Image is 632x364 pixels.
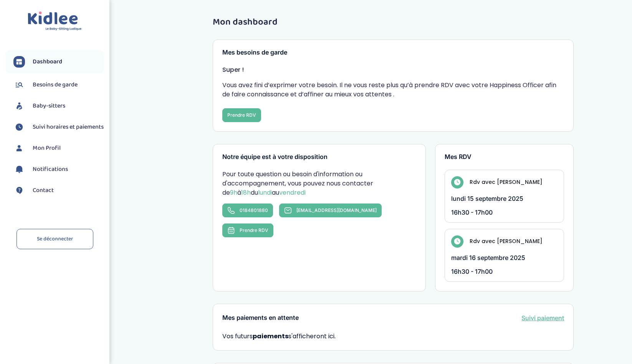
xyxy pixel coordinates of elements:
a: Se déconnecter [17,229,93,249]
p: 16h30 - 17h00 [451,268,558,275]
h3: Notre équipe est à votre disposition [222,154,416,160]
p: Super ! [222,65,564,74]
img: profil.svg [13,142,25,154]
img: besoin.svg [13,79,25,91]
span: Prendre RDV [240,227,268,233]
span: Besoins de garde [33,80,78,89]
a: [EMAIL_ADDRESS][DOMAIN_NAME] [279,204,382,217]
button: Prendre RDV [222,223,273,237]
img: logo.svg [28,12,82,31]
h4: Rdv avec [PERSON_NAME] [470,237,543,245]
p: Pour toute question ou besoin d'information ou d'accompagnement, vous pouvez nous contacter de à ... [222,170,416,197]
a: Notifications [13,164,104,175]
span: [EMAIL_ADDRESS][DOMAIN_NAME] [296,207,377,213]
span: vendredi [279,188,306,197]
span: Notifications [33,165,68,174]
a: Suivi horaires et paiements [13,121,104,133]
a: Dashboard [13,56,104,68]
a: 0184801880 [222,204,273,217]
a: Contact [13,185,104,196]
h1: Mon dashboard [213,17,574,27]
p: Vous avez fini d’exprimer votre besoin. Il ne vous reste plus qu’à prendre RDV avec votre Happine... [222,81,564,99]
span: lundi [258,188,272,197]
span: Vos futurs s'afficheront ici. [222,332,336,341]
p: lundi 15 septembre 2025 [451,195,558,202]
button: Prendre RDV [222,108,261,122]
span: Mon Profil [33,144,61,153]
a: Baby-sitters [13,100,104,112]
img: dashboard.svg [13,56,25,68]
h4: Rdv avec [PERSON_NAME] [470,178,543,186]
span: Suivi horaires et paiements [33,122,104,132]
span: Baby-sitters [33,101,65,111]
p: 16h30 - 17h00 [451,208,558,216]
strong: paiements [253,332,288,341]
h3: Mes besoins de garde [222,49,564,56]
span: Dashboard [33,57,62,66]
span: 18h [241,188,251,197]
span: 0184801880 [240,207,268,213]
img: babysitters.svg [13,100,25,112]
span: 9h [230,188,237,197]
img: suivihoraire.svg [13,121,25,133]
p: mardi 16 septembre 2025 [451,254,558,261]
h3: Mes paiements en attente [222,314,299,321]
span: Contact [33,186,54,195]
a: Mon Profil [13,142,104,154]
a: Suivi paiement [521,313,564,323]
img: notification.svg [13,164,25,175]
a: Besoins de garde [13,79,104,91]
h3: Mes RDV [445,154,564,160]
img: contact.svg [13,185,25,196]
